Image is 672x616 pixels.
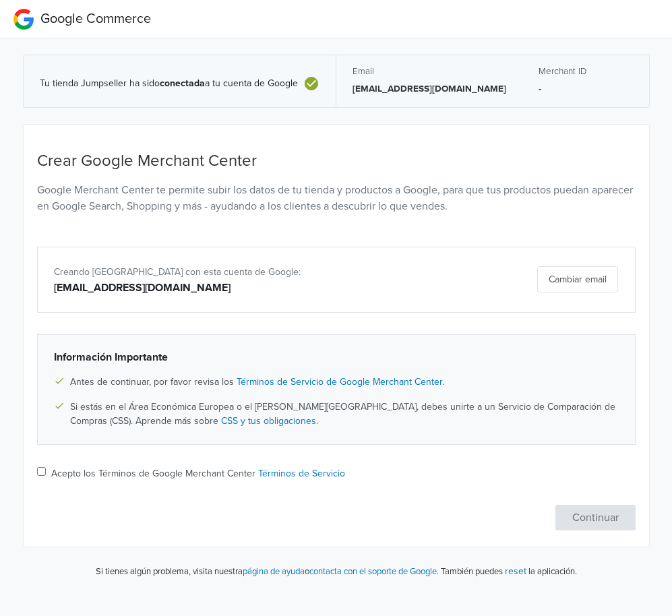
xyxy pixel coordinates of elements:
span: Google Commerce [40,11,151,27]
span: Antes de continuar, por favor revisa los . [70,375,444,389]
a: Términos de Servicio de Google Merchant Center [237,376,442,388]
p: También puedes la aplicación. [439,563,577,579]
a: página de ayuda [243,566,305,577]
div: [EMAIL_ADDRESS][DOMAIN_NAME] [54,280,424,296]
h6: Información Importante [54,351,619,364]
span: Creando [GEOGRAPHIC_DATA] con esta cuenta de Google: [54,266,301,278]
p: Si tienes algún problema, visita nuestra o . [96,565,439,579]
span: Si estás en el Área Económica Europea o el [PERSON_NAME][GEOGRAPHIC_DATA], debes unirte a un Serv... [70,400,619,428]
h5: Merchant ID [539,66,633,77]
span: Tu tienda Jumpseller ha sido a tu cuenta de Google [40,78,298,90]
p: [EMAIL_ADDRESS][DOMAIN_NAME] [353,82,506,96]
button: Cambiar email [537,266,618,292]
a: Términos de Servicio [258,468,345,479]
p: - [539,82,633,96]
button: reset [505,563,526,579]
p: Google Merchant Center te permite subir los datos de tu tienda y productos a Google, para que tus... [37,182,636,214]
a: contacta con el soporte de Google [309,566,437,577]
a: CSS y tus obligaciones [221,415,316,427]
h5: Email [353,66,506,77]
h4: Crear Google Merchant Center [37,152,636,171]
b: conectada [160,78,205,89]
label: Acepto los Términos de Google Merchant Center [51,466,345,481]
